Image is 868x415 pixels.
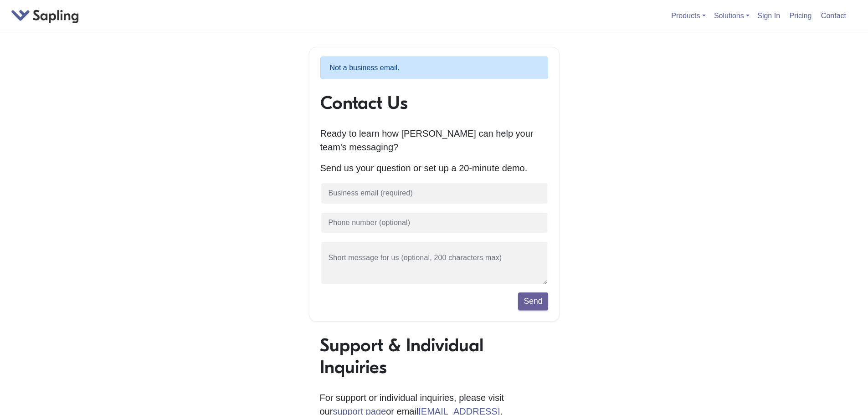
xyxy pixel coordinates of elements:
[320,56,548,79] p: Not a business email.
[320,92,548,114] h1: Contact Us
[817,8,850,23] a: Contact
[320,334,549,378] h1: Support & Individual Inquiries
[320,212,548,234] input: Phone number (optional)
[320,127,548,154] p: Ready to learn how [PERSON_NAME] can help your team's messaging?
[320,161,548,175] p: Send us your question or set up a 20-minute demo.
[714,12,750,20] a: Solutions
[786,8,816,23] a: Pricing
[320,182,548,205] input: Business email (required)
[671,12,705,20] a: Products
[754,8,784,23] a: Sign In
[518,292,548,310] button: Send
